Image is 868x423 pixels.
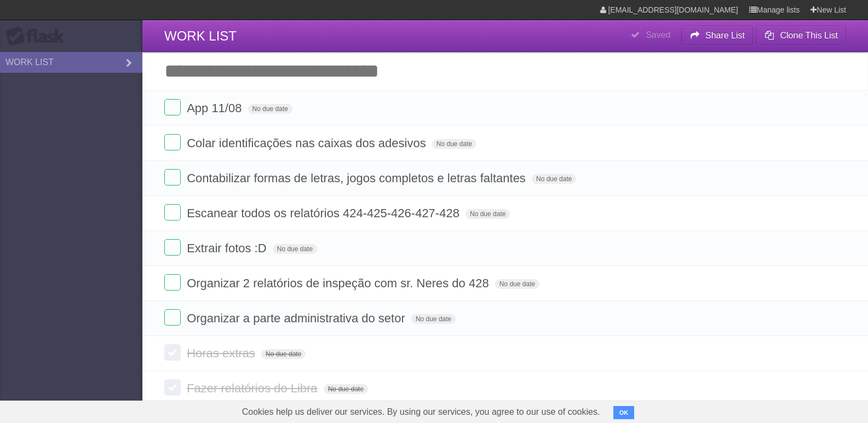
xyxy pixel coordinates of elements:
[187,241,269,255] span: Extrair fotos :D
[432,139,476,149] span: No due date
[613,406,635,419] button: OK
[187,101,244,115] span: App 11/08
[411,314,456,324] span: No due date
[164,379,181,396] label: Done
[681,26,754,45] button: Share List
[231,401,611,423] span: Cookies help us deliver our services. By using our services, you agree to our use of cookies.
[164,274,181,291] label: Done
[187,311,408,325] span: Organizar a parte administrativa do setor
[164,204,181,221] label: Done
[324,384,368,394] span: No due date
[756,26,846,45] button: Clone This List
[164,344,181,361] label: Done
[248,104,292,114] span: No due date
[273,244,317,254] span: No due date
[532,174,576,184] span: No due date
[5,27,71,47] div: Flask
[495,279,539,289] span: No due date
[164,309,181,326] label: Done
[780,31,838,40] b: Clone This List
[705,31,745,40] b: Share List
[261,349,306,359] span: No due date
[187,136,429,150] span: Colar identificações nas caixas dos adesivos
[187,276,492,290] span: Organizar 2 relatórios de inspeção com sr. Neres do 428
[164,239,181,256] label: Done
[646,30,670,39] b: Saved
[164,169,181,186] label: Done
[187,171,528,185] span: Contabilizar formas de letras, jogos completos e letras faltantes
[187,346,258,360] span: Horas extras
[187,206,462,220] span: Escanear todos os relatórios 424-425-426-427-428
[465,209,510,219] span: No due date
[164,28,237,43] span: WORK LIST
[164,134,181,150] label: Done
[187,381,320,395] span: Fazer relatórios do Libra
[164,99,181,115] label: Done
